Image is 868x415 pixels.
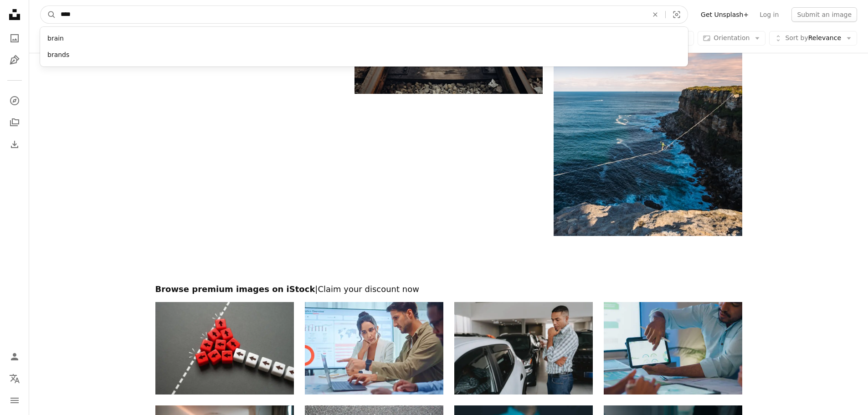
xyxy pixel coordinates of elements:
button: Visual search [666,6,688,23]
a: Log in / Sign up [5,348,24,366]
span: Sort by [785,34,808,41]
h2: Browse premium images on iStock [155,284,742,295]
button: Clear [645,6,665,23]
a: Get Unsplash+ [695,7,754,22]
img: A team of multiethnic developers is meeting to discuss the data analytics of marketing. [305,302,443,395]
img: Group Asia businesspeople talk ESG strategies risk management solar panel workshop night, SDGs, g... [604,302,742,395]
span: Orientation [714,34,750,41]
a: Download History [5,135,24,154]
a: Illustrations [5,51,24,69]
a: Home — Unsplash [5,5,24,26]
a: Photos [5,29,24,47]
div: brain [40,31,688,47]
button: Language [5,369,24,388]
span: | Claim your discount now [315,284,419,294]
img: Man analyzing car to buy [454,302,593,395]
img: Reach an insurmountable boundary. To fail despite great effort and diligence. To change strategy ... [155,302,294,395]
img: a man walking across a rope over the ocean [554,0,742,236]
button: Orientation [698,31,765,46]
form: Find visuals sitewide [40,5,688,24]
button: Search Unsplash [41,6,56,23]
a: a man walking across a rope over the ocean [554,114,742,122]
a: Log in [754,7,784,22]
a: Explore [5,92,24,110]
button: Menu [5,391,24,410]
a: Collections [5,113,24,132]
button: Submit an image [791,7,857,22]
div: brands [40,47,688,63]
button: Sort byRelevance [769,31,857,46]
span: Relevance [785,34,841,43]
